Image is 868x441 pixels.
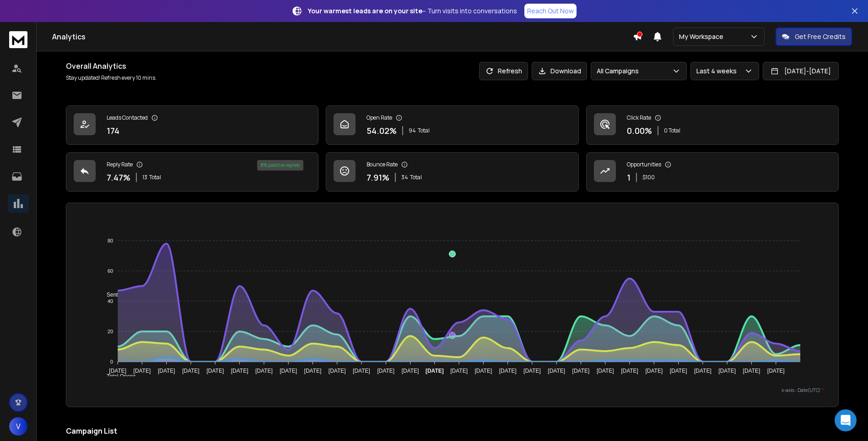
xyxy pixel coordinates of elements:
tspan: [DATE] [597,368,614,374]
strong: Your warmest leads are on your site [308,6,422,15]
h1: Analytics [52,31,633,42]
span: Total Opens [100,373,136,380]
tspan: [DATE] [133,368,151,374]
p: Last 4 weeks [696,66,740,76]
p: Download [550,66,581,76]
p: Open Rate [367,114,392,121]
p: x-axis : Date(UTC) [81,387,824,394]
tspan: [DATE] [499,368,517,374]
span: 94 [409,127,416,134]
div: 8 % positive replies [257,160,303,171]
tspan: [DATE] [402,368,419,374]
button: Download [532,62,587,80]
tspan: [DATE] [621,368,638,374]
tspan: [DATE] [353,368,370,374]
p: Click Rate [627,114,651,121]
tspan: [DATE] [255,368,273,374]
tspan: [DATE] [450,368,468,374]
p: 7.91 % [367,171,389,184]
h1: Overall Analytics [66,61,156,72]
a: Bounce Rate7.91%34Total [326,152,578,192]
button: V [9,417,27,435]
span: Sent [100,292,118,298]
a: Opportunities1$100 [586,152,839,192]
p: Leads Contacted [107,114,148,121]
span: Total [149,174,161,181]
a: Reach Out Now [524,4,577,18]
p: 1 [627,171,631,184]
p: – Turn visits into conversations [308,6,517,16]
tspan: [DATE] [109,368,126,374]
a: Leads Contacted174 [66,105,318,145]
tspan: 80 [108,238,113,243]
tspan: [DATE] [646,368,663,374]
tspan: [DATE] [377,368,394,374]
p: 0.00 % [627,124,652,137]
tspan: [DATE] [694,368,712,374]
p: All Campaigns [597,66,642,76]
tspan: [DATE] [767,368,785,374]
tspan: [DATE] [329,368,346,374]
p: 0 Total [664,127,680,134]
button: [DATE]-[DATE] [763,62,839,80]
p: Opportunities [627,161,661,168]
tspan: [DATE] [743,368,760,374]
h2: Campaign List [66,425,839,436]
p: Reach Out Now [527,6,574,16]
tspan: [DATE] [670,368,687,374]
tspan: [DATE] [719,368,736,374]
tspan: [DATE] [280,368,297,374]
p: Get Free Credits [795,32,846,41]
p: 174 [107,124,119,137]
p: 7.47 % [107,171,130,184]
span: Total [418,127,430,134]
tspan: [DATE] [523,368,541,374]
p: 54.02 % [367,124,397,137]
tspan: 0 [110,359,113,364]
tspan: [DATE] [304,368,321,374]
p: Reply Rate [107,161,133,168]
tspan: [DATE] [475,368,492,374]
span: Total [410,174,422,181]
tspan: [DATE] [206,368,224,374]
tspan: [DATE] [572,368,590,374]
tspan: 60 [108,268,113,274]
tspan: 20 [108,329,113,334]
tspan: [DATE] [182,368,199,374]
img: logo [9,31,27,48]
p: My Workspace [679,32,727,41]
tspan: [DATE] [231,368,248,374]
p: Stay updated! Refresh every 10 mins. [66,74,156,82]
button: Refresh [479,62,528,80]
a: Click Rate0.00%0 Total [586,105,839,145]
tspan: [DATE] [426,368,444,374]
p: Bounce Rate [367,161,398,168]
button: Get Free Credits [776,28,852,46]
div: Open Intercom Messenger [835,409,857,431]
a: Open Rate54.02%94Total [326,105,578,145]
p: $ 100 [642,174,655,181]
tspan: [DATE] [158,368,175,374]
span: 13 [142,174,147,181]
tspan: [DATE] [548,368,565,374]
span: 34 [401,174,408,181]
tspan: 40 [108,298,113,304]
a: Reply Rate7.47%13Total8% positive replies [66,152,318,192]
p: Refresh [498,66,522,76]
